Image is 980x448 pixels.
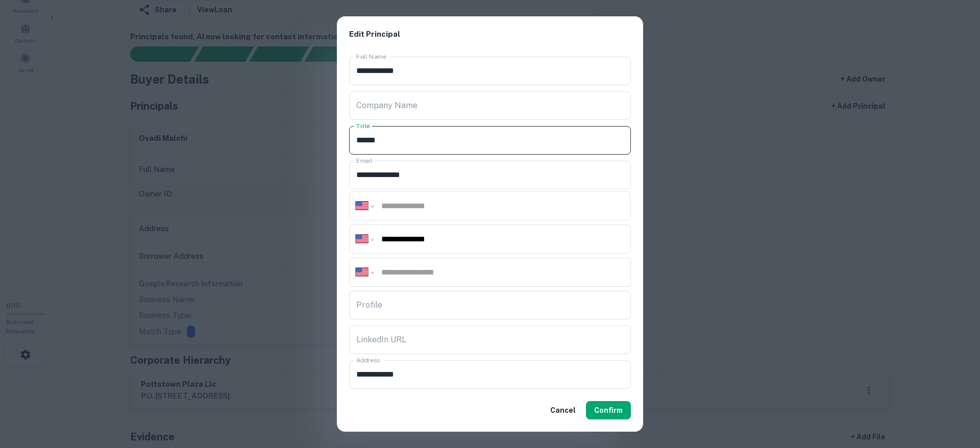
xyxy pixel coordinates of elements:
button: Cancel [546,401,580,419]
button: Confirm [586,401,631,419]
label: Email [356,156,373,165]
label: Address [356,356,380,364]
h2: Edit Principal [337,16,643,53]
label: Full Name [356,52,386,61]
iframe: Chat Widget [929,366,980,415]
label: Title [356,121,370,130]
